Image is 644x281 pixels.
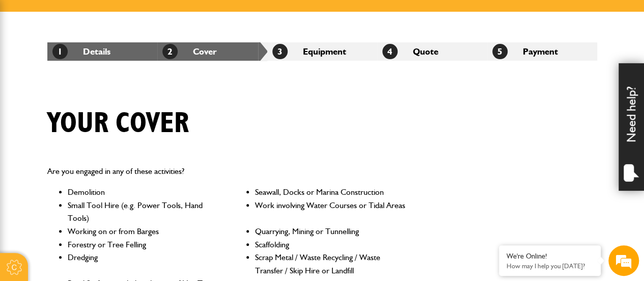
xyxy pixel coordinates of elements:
[507,262,593,270] p: How may I help you today?
[267,42,377,61] li: Equipment
[255,186,409,199] li: Seawall, Docks or Marina Construction
[272,44,288,59] span: 3
[52,44,68,59] span: 1
[255,225,409,238] li: Quarrying, Mining or Tunnelling
[157,42,267,61] li: Cover
[52,46,110,57] a: 1Details
[68,186,221,199] li: Demolition
[255,199,409,225] li: Work involving Water Courses or Tidal Areas
[255,251,409,277] li: Scrap Metal / Waste Recycling / Waste Transfer / Skip Hire or Landfill
[68,238,221,251] li: Forestry or Tree Felling
[255,238,409,251] li: Scaffolding
[487,42,597,61] li: Payment
[382,44,398,59] span: 4
[68,251,221,277] li: Dredging
[68,199,221,225] li: Small Tool Hire (e.g. Power Tools, Hand Tools)
[619,63,644,191] div: Need help?
[162,44,178,59] span: 2
[492,44,508,59] span: 5
[507,252,593,261] div: We're Online!
[47,165,409,178] p: Are you engaged in any of these activities?
[377,42,487,61] li: Quote
[68,225,221,238] li: Working on or from Barges
[47,107,189,141] h1: Your cover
